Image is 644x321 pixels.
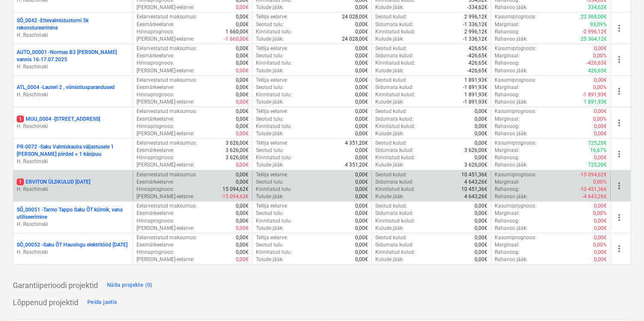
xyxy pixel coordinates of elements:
[614,118,624,128] span: more_vert
[355,178,368,186] p: 0,00€
[375,123,415,130] p: Kinnitatud kulud :
[223,186,249,193] p: 15 094,62€
[464,161,487,169] p: 3 626,00€
[236,21,249,28] p: 0,00€
[375,171,407,178] p: Seotud kulud :
[355,84,368,91] p: 0,00€
[495,225,528,232] p: Rahavoo jääk :
[375,147,413,154] p: Sidumata kulud :
[375,234,407,241] p: Seotud kulud :
[236,84,249,91] p: 0,00€
[17,116,129,130] div: 1MUU_0004 -[STREET_ADDRESS]H. Raschinski
[256,52,284,59] p: Seotud tulu :
[375,77,407,84] p: Seotud kulud :
[375,28,415,36] p: Kinnitatud kulud :
[226,154,249,161] p: 3 626,00€
[463,36,487,43] p: -1 336,12€
[495,193,528,200] p: Rahavoo jääk :
[137,45,197,52] p: Eelarvestatud maksumus :
[475,123,487,130] p: 0,00€
[355,67,368,74] p: 0,00€
[355,154,368,161] p: 0,00€
[375,116,413,123] p: Sidumata kulud :
[137,186,174,193] p: Hinnaprognoos :
[226,147,249,154] p: 3 626,00€
[464,193,487,200] p: 4 643,26€
[594,108,607,115] p: 0,00€
[236,77,249,84] p: 0,00€
[582,193,607,200] p: -4 643,26€
[256,21,284,28] p: Seotud tulu :
[221,193,249,200] p: -15 094,62€
[375,210,413,217] p: Sidumata kulud :
[256,147,284,154] p: Seotud tulu :
[17,84,129,98] div: ATL_0004 -Lauteri 2 , viimistlusparandusedH. Raschinski
[463,84,487,91] p: -1 891,93€
[375,45,407,52] p: Seotud kulud :
[137,91,174,98] p: Hinnaprognoos :
[236,171,249,178] p: 0,00€
[256,186,292,193] p: Kinnitatud tulu :
[137,154,174,161] p: Hinnaprognoos :
[355,4,368,11] p: 0,00€
[614,149,624,159] span: more_vert
[137,178,174,186] p: Eesmärkeelarve :
[17,49,129,71] div: AUTO_00001 -Normas B3 [PERSON_NAME] vannis 16-17.07.2025H. Raschinski
[375,84,413,91] p: Sidumata kulud :
[461,171,487,178] p: 10 451,36€
[593,210,607,217] p: 0,00%
[495,67,528,74] p: Rahavoo jääk :
[475,225,487,232] p: 0,00€
[236,108,249,115] p: 0,00€
[137,193,194,200] p: [PERSON_NAME]-eelarve :
[355,217,368,225] p: 0,00€
[464,28,487,36] p: 2 996,12€
[256,193,284,200] p: Tulude jääk :
[17,249,129,256] p: H. Raschinski
[495,123,519,130] p: Rahavoog :
[582,28,607,36] p: -2 996,12€
[475,241,487,249] p: 0,00€
[17,241,128,249] p: SÕ_00052 - Saku ÕT Hausingu elektritööd [DATE]
[593,52,607,59] p: 0,00%
[495,217,519,225] p: Rahavoog :
[137,28,174,36] p: Hinnaprognoos :
[342,13,368,21] p: 24 028,00€
[355,234,368,241] p: 0,00€
[137,116,174,123] p: Eesmärkeelarve :
[256,123,292,130] p: Kinnitatud tulu :
[495,45,536,52] p: Kasumiprognoos :
[375,52,413,59] p: Sidumata kulud :
[375,241,413,249] p: Sidumata kulud :
[107,280,153,290] div: Näita projekte (0)
[464,77,487,84] p: 1 891,93€
[355,28,368,36] p: 0,00€
[461,186,487,193] p: 10 451,36€
[375,59,415,67] p: Kinnitatud kulud :
[594,202,607,210] p: 0,00€
[256,202,288,210] p: Tellija eelarve :
[355,210,368,217] p: 0,00€
[137,171,197,178] p: Eelarvestatud maksumus :
[17,116,24,122] span: 1
[345,140,368,147] p: 4 351,20€
[236,202,249,210] p: 0,00€
[137,202,197,210] p: Eelarvestatud maksumus :
[355,171,368,178] p: 0,00€
[375,21,413,28] p: Sidumata kulud :
[236,52,249,59] p: 0,00€
[355,59,368,67] p: 0,00€
[236,4,249,11] p: 0,00€
[17,178,129,193] div: 1ERVITON ÜLDKULUD [DATE]H. Raschinski
[17,178,90,186] p: ERVITON ÜLDKULUD [DATE]
[137,59,174,67] p: Hinnaprognoos :
[463,98,487,106] p: -1 891,93€
[342,36,368,43] p: 24 028,00€
[236,59,249,67] p: 0,00€
[375,249,415,256] p: Kinnitatud kulud :
[236,116,249,123] p: 0,00€
[475,154,487,161] p: 0,00€
[355,130,368,137] p: 0,00€
[464,178,487,186] p: 4 643,26€
[582,91,607,98] p: -1 891,93€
